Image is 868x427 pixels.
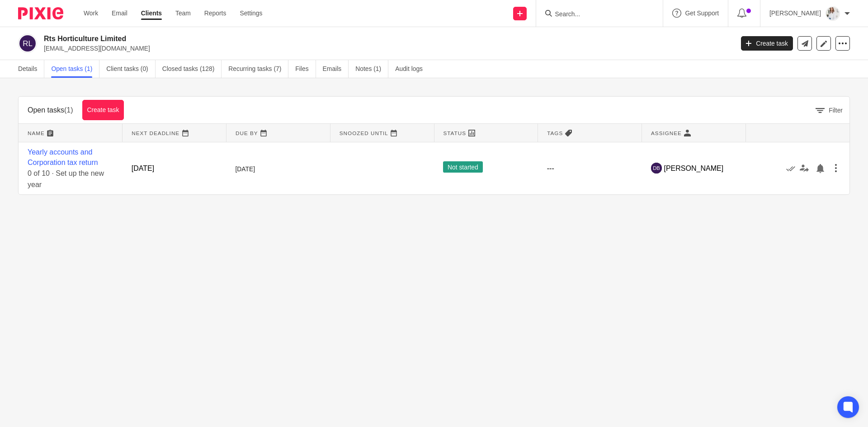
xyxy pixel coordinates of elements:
[686,10,721,16] span: Get Support
[771,9,821,18] p: [PERSON_NAME]
[443,154,484,165] span: Not started
[295,60,315,78] a: Files
[83,100,126,120] a: Create task
[18,60,45,78] a: Details
[175,9,189,18] a: Team
[112,9,127,18] a: Email
[547,130,562,135] span: Tags
[203,9,226,18] a: Reports
[140,9,161,18] a: Clients
[828,107,843,113] span: Filter
[18,7,63,19] img: Pixie
[322,60,347,78] a: Emails
[443,130,466,135] span: Status
[826,6,840,21] img: Daisy.JPG
[18,34,37,53] img: svg%3E
[66,106,74,113] span: (1)
[44,34,590,43] h2: Rts Horticulture Limited
[84,9,98,18] a: Work
[28,148,91,164] a: Yearly accounts and Corporation tax return
[547,156,633,165] div: ---
[239,9,263,18] a: Settings
[556,11,637,19] input: Search
[394,60,429,78] a: Audit logs
[123,142,226,179] td: [DATE]
[741,36,793,51] a: Create task
[228,60,288,78] a: Recurring tasks (7)
[162,60,221,78] a: Closed tasks (128)
[28,166,107,173] span: 0 of 10 · Set up the new year
[651,155,662,166] img: svg%3E
[340,130,387,135] span: Snoozed Until
[44,44,727,53] p: [EMAIL_ADDRESS][DOMAIN_NAME]
[354,60,387,78] a: Notes (1)
[28,105,74,115] h1: Open tasks
[236,157,255,164] span: [DATE]
[664,156,714,165] span: [PERSON_NAME]
[52,60,99,78] a: Open tasks (1)
[106,60,155,78] a: Client tasks (0)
